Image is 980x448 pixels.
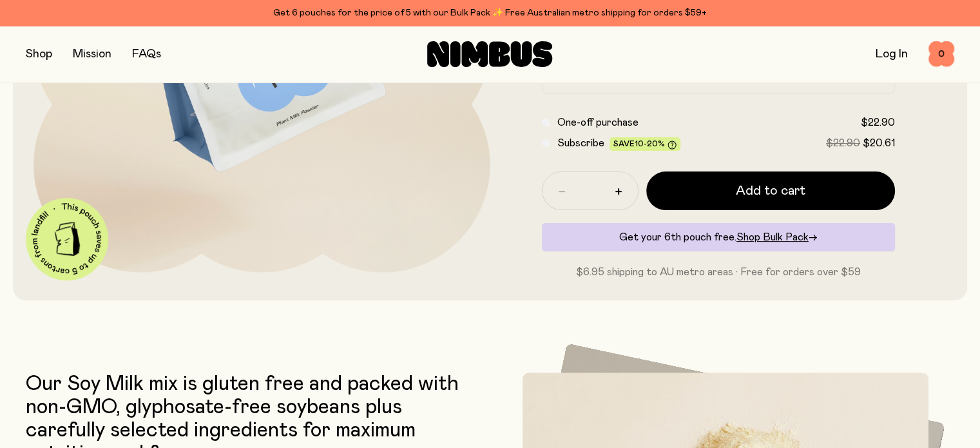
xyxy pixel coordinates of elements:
span: $20.61 [863,138,895,148]
p: $6.95 shipping to AU metro areas · Free for orders over $59 [542,264,896,280]
span: Add to cart [736,182,805,200]
span: One-off purchase [557,117,639,128]
span: Shop Bulk Pack [736,232,809,242]
a: Log In [876,48,908,60]
span: Save [613,140,677,150]
a: Shop Bulk Pack→ [736,232,818,242]
button: 0 [928,41,954,67]
a: Mission [73,48,111,60]
span: 10-20% [635,140,665,148]
button: Add to cart [646,171,896,210]
a: FAQs [132,48,161,60]
div: Get your 6th pouch free. [542,223,896,251]
span: Subscribe [557,138,604,148]
span: $22.90 [861,117,895,128]
div: Get 6 pouches for the price of 5 with our Bulk Pack ✨ Free Australian metro shipping for orders $59+ [26,5,954,21]
span: $22.90 [826,138,860,148]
